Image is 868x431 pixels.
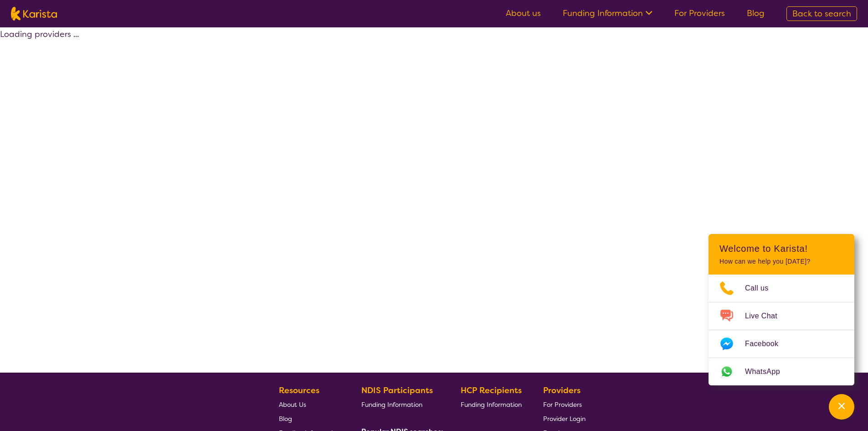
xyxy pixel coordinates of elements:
span: Blog [279,415,292,423]
a: For Providers [543,397,586,411]
a: Funding Information [461,397,522,411]
b: HCP Recipients [461,385,522,396]
span: About Us [279,400,306,409]
button: Channel Menu [829,394,854,420]
div: Channel Menu [709,234,854,385]
a: About Us [279,397,340,411]
span: Call us [745,281,780,295]
span: Provider Login [543,415,586,423]
b: Resources [279,385,319,396]
a: Web link opens in a new tab. [709,358,854,385]
b: Providers [543,385,580,396]
a: For Providers [674,8,725,19]
a: Blog [279,411,340,426]
p: How can we help you [DATE]? [719,258,843,265]
span: Back to search [792,8,851,19]
a: Blog [747,8,765,19]
b: NDIS Participants [361,385,433,396]
a: About us [506,8,541,19]
ul: Choose channel [709,275,854,385]
span: Live Chat [745,309,788,323]
a: Back to search [786,6,857,21]
a: Provider Login [543,411,586,426]
img: Karista logo [11,7,57,21]
span: WhatsApp [745,365,791,379]
a: Funding Information [563,8,652,19]
h2: Welcome to Karista! [719,243,843,254]
span: Facebook [745,337,789,351]
a: Funding Information [361,397,440,411]
span: Funding Information [361,400,422,409]
span: Funding Information [461,400,522,409]
span: For Providers [543,400,582,409]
